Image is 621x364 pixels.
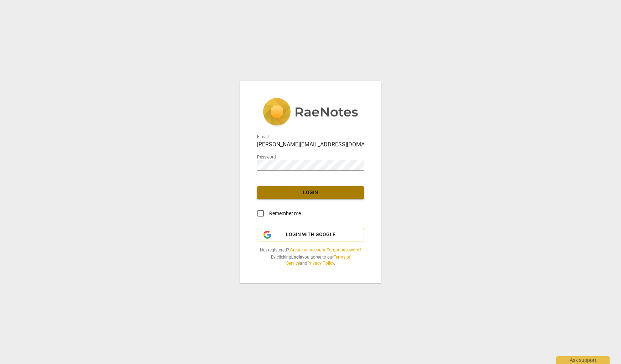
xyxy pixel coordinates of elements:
[269,210,301,217] span: Remember me
[286,231,335,238] span: Login with Google
[286,255,350,266] a: Terms of Service
[257,254,364,266] span: By clicking you agree to our and .
[257,186,364,199] button: Login
[263,98,358,127] img: 5ac2273c67554f335776073100b6d88f.svg
[263,189,358,196] span: Login
[257,228,364,241] button: Login with Google
[291,255,302,260] b: Login
[257,247,364,253] span: Not registered? |
[327,248,361,253] a: Forgot password?
[307,261,334,266] a: Privacy Policy
[556,356,610,364] div: Ask support
[257,135,269,139] label: E-mail
[290,248,325,253] a: Create an account
[257,155,276,160] label: Password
